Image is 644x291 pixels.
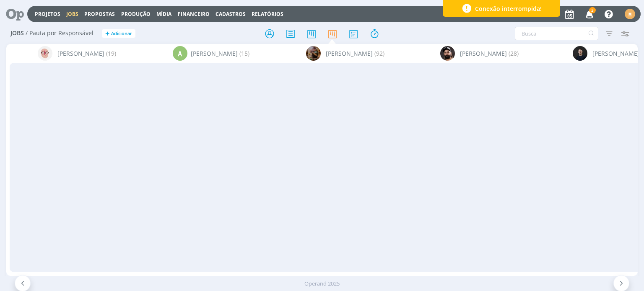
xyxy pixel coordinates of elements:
[515,27,598,40] input: Busca
[624,7,636,21] button: M
[306,46,321,61] img: A
[38,46,52,61] img: A
[173,46,187,61] div: A
[175,11,212,18] button: Financeiro
[475,4,542,13] span: Conexão interrompida!
[216,10,246,18] span: Cadastros
[374,49,384,58] span: (92)
[154,11,174,18] button: Mídia
[440,46,455,61] img: B
[509,49,519,58] span: (28)
[105,29,109,38] span: +
[26,30,93,37] span: / Pauta por Responsável
[64,11,81,18] button: Jobs
[32,11,63,18] button: Projetos
[106,49,116,58] span: (19)
[573,46,587,61] img: C
[57,49,104,58] span: [PERSON_NAME]
[326,49,373,58] span: [PERSON_NAME]
[213,11,248,18] button: Cadastros
[178,10,210,18] a: Financeiro
[252,10,283,18] a: Relatórios
[111,31,132,36] span: Adicionar
[625,9,635,19] div: M
[589,7,596,13] span: 3
[66,10,78,18] a: Jobs
[239,49,249,58] span: (15)
[592,49,639,58] span: [PERSON_NAME]
[191,49,238,58] span: [PERSON_NAME]
[82,11,117,18] button: Propostas
[249,11,286,18] button: Relatórios
[84,10,115,18] span: Propostas
[580,7,597,22] button: 3
[460,49,507,58] span: [PERSON_NAME]
[35,10,60,18] a: Projetos
[10,30,24,37] span: Jobs
[102,29,135,38] button: +Adicionar
[121,10,151,18] a: Produção
[156,10,171,18] a: Mídia
[119,11,153,18] button: Produção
